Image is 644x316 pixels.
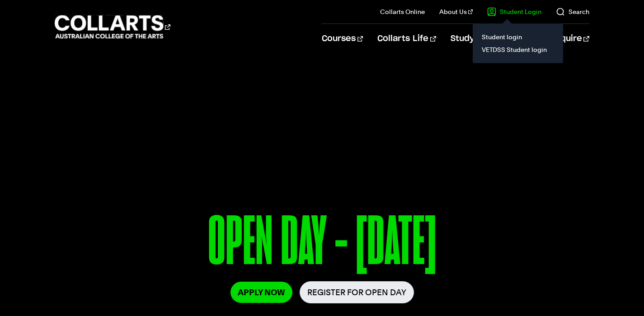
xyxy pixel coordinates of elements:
[550,24,589,54] a: Enquire
[377,24,436,54] a: Collarts Life
[439,7,473,16] a: About Us
[380,7,425,16] a: Collarts Online
[300,281,414,303] a: Register for Open Day
[556,7,589,16] a: Search
[55,14,170,40] div: Go to homepage
[480,43,556,56] a: VETDSS Student login
[230,282,292,303] a: Apply Now
[322,24,363,54] a: Courses
[480,31,556,43] a: Student login
[487,7,541,16] a: Student Login
[451,24,536,54] a: Study Information
[55,207,589,281] p: OPEN DAY - [DATE]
